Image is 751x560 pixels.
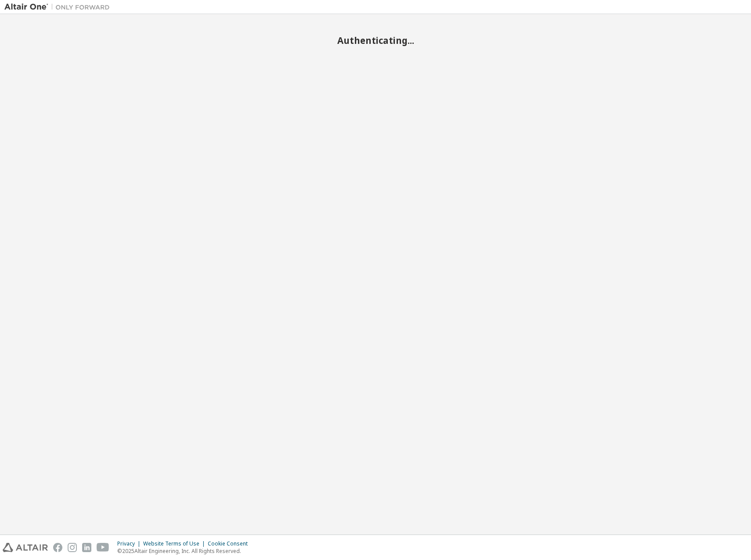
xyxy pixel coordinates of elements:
img: altair_logo.svg [3,543,48,552]
img: instagram.svg [68,543,77,552]
img: facebook.svg [53,543,62,552]
img: linkedin.svg [82,543,91,552]
div: Cookie Consent [208,540,253,547]
div: Website Terms of Use [143,540,208,547]
p: © 2025 Altair Engineering, Inc. All Rights Reserved. [117,547,253,555]
div: Privacy [117,540,143,547]
img: Altair One [4,3,114,11]
h2: Authenticating... [4,35,747,46]
img: youtube.svg [97,543,109,552]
